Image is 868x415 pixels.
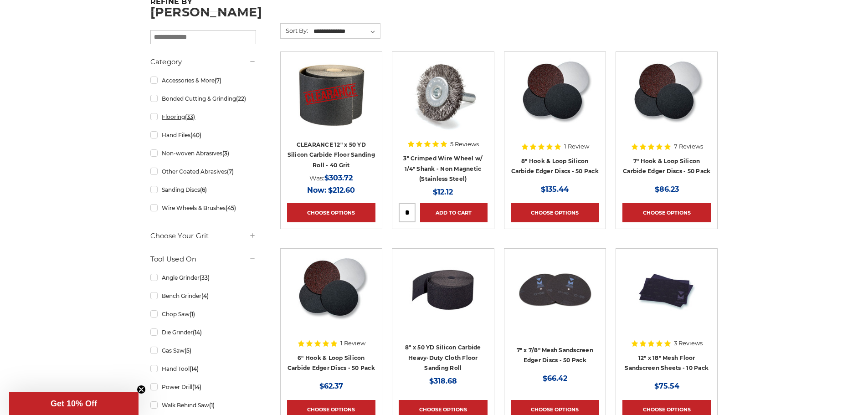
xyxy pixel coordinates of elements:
h1: [PERSON_NAME] [150,6,718,18]
span: 1 Review [564,143,589,149]
span: (1) [209,402,215,409]
span: $135.44 [541,185,569,194]
a: Angle Grinder [150,270,256,286]
span: (22) [236,95,246,102]
span: 5 Reviews [450,141,479,147]
span: $62.37 [319,382,343,390]
a: Other Coated Abrasives [150,164,256,179]
span: (14) [192,384,201,390]
label: Sort By: [281,24,308,37]
a: 8" Hook & Loop Silicon Carbide Edger Discs - 50 Pack [511,158,599,175]
span: $12.12 [433,188,453,196]
a: Accessories & More [150,72,256,88]
a: Bonded Cutting & Grinding [150,91,256,107]
img: 12" x 18" Floor Sanding Screens [630,255,703,328]
img: Silicon Carbide 7" Hook & Loop Edger Discs [630,58,704,131]
a: 6" Hook & Loop Silicon Carbide Edger Discs - 50 Pack [288,354,375,372]
a: Silicon Carbide 8" x 50 YD Heavy-Duty Cloth Floor Sanding Roll [399,255,487,343]
a: 8" x 50 YD Silicon Carbide Heavy-Duty Cloth Floor Sanding Roll [405,344,481,371]
a: Non-woven Abrasives [150,145,256,161]
span: $318.68 [429,377,457,385]
span: (33) [200,274,210,281]
div: Get 10% OffClose teaser [9,392,139,415]
img: Crimped Wire Wheel with Shank Non Magnetic [406,58,479,131]
img: Silicon Carbide 8" Hook & Loop Edger Discs [518,58,592,131]
a: 12" x 18" Mesh Floor Sandscreen Sheets - 10 Pack [625,354,709,372]
a: Chop Saw [150,306,256,322]
span: Now: [307,186,326,195]
img: 7" x 7/8" Mesh Sanding Screen Edger Discs [519,255,591,328]
a: Crimped Wire Wheel with Shank Non Magnetic [399,58,487,147]
span: 7 Reviews [674,143,703,149]
a: Hand Files [150,127,256,143]
span: Get 10% Off [51,399,97,408]
span: $303.72 [324,174,353,182]
h5: Tool Used On [150,254,256,265]
span: (14) [190,365,199,372]
a: 3" Crimped Wire Wheel w/ 1/4" Shank - Non Magnetic (Stainless Steel) [403,155,483,182]
a: Silicon Carbide 8" Hook & Loop Edger Discs [511,58,599,147]
span: 3 Reviews [674,340,703,346]
a: Sanding Discs [150,182,256,198]
button: Close teaser [137,385,146,394]
span: (45) [226,205,236,211]
a: Choose Options [287,203,375,222]
img: Silicon Carbide 6" Hook & Loop Edger Discs [294,255,368,328]
a: Wire Wheels & Brushes [150,200,256,216]
a: Add to Cart [420,203,487,222]
h5: Choose Your Grit [150,231,256,241]
span: (4) [201,292,209,299]
a: Walk Behind Saw [150,397,256,413]
span: 1 Review [340,340,365,346]
img: CLEARANCE 12" x 50 YD Silicon Carbide Floor Sanding Roll - 40 Grit [295,58,368,131]
a: 7" Hook & Loop Silicon Carbide Edger Discs - 50 Pack [623,158,710,175]
span: (1) [190,311,195,318]
img: Silicon Carbide 8" x 50 YD Heavy-Duty Cloth Floor Sanding Roll [406,255,479,328]
a: Gas Saw [150,343,256,359]
span: (6) [200,186,207,193]
span: $86.23 [655,185,679,194]
span: (14) [193,329,202,336]
a: Power Drill [150,379,256,395]
span: (3) [222,150,229,157]
a: Choose Options [511,203,599,222]
h5: Category [150,56,256,67]
a: Hand Tool [150,361,256,377]
a: CLEARANCE 12" x 50 YD Silicon Carbide Floor Sanding Roll - 40 Grit [287,58,375,147]
a: Die Grinder [150,324,256,340]
a: Silicon Carbide 7" Hook & Loop Edger Discs [622,58,711,147]
a: Flooring [150,109,256,125]
span: $212.60 [328,186,355,195]
a: Choose Options [622,203,711,222]
div: Was: [287,172,375,184]
span: $75.54 [654,382,679,390]
a: Bench Grinder [150,288,256,304]
span: $66.42 [543,374,567,383]
a: 7" x 7/8" Mesh Sandscreen Edger Discs - 50 Pack [517,347,593,364]
span: (40) [190,132,201,138]
span: (7) [227,168,234,175]
a: CLEARANCE 12" x 50 YD Silicon Carbide Floor Sanding Roll - 40 Grit [288,141,375,169]
a: 12" x 18" Floor Sanding Screens [622,255,711,343]
a: Silicon Carbide 6" Hook & Loop Edger Discs [287,255,375,343]
a: 7" x 7/8" Mesh Sanding Screen Edger Discs [511,255,599,343]
span: (33) [185,113,195,120]
span: (7) [215,77,221,84]
span: (5) [185,347,191,354]
select: Sort By: [312,25,380,38]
